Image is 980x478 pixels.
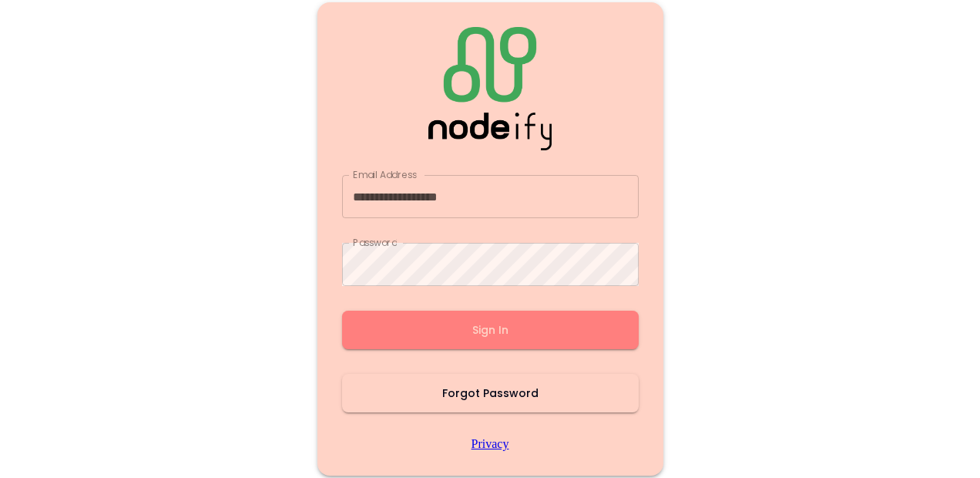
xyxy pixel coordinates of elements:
[428,27,552,150] img: Logo
[342,311,639,349] button: Sign In
[353,236,397,249] label: Password
[472,437,509,451] a: Privacy
[342,374,639,412] button: Forgot Password
[353,168,417,181] label: Email Address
